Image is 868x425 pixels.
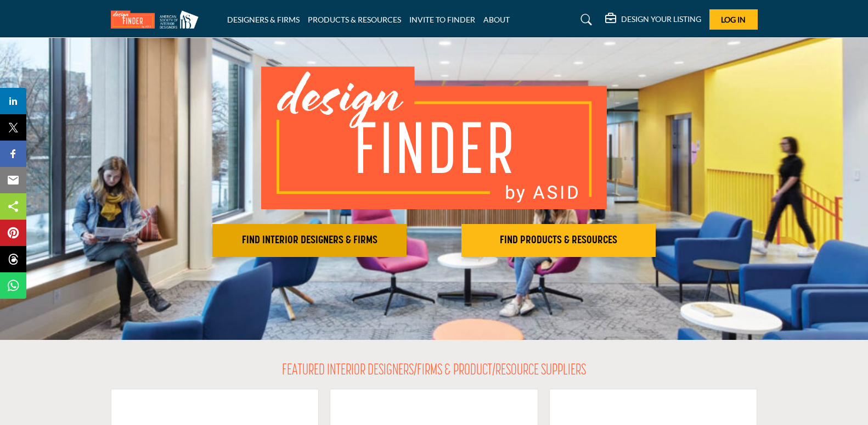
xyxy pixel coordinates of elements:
[709,9,758,30] button: Log In
[465,234,652,247] h2: FIND PRODUCTS & RESOURCES
[216,234,403,247] h2: FIND INTERIOR DESIGNERS & FIRMS
[621,14,701,24] h5: DESIGN YOUR LISTING
[227,15,300,24] a: DESIGNERS & FIRMS
[570,11,599,29] a: Search
[483,15,510,24] a: ABOUT
[409,15,475,24] a: INVITE TO FINDER
[605,13,701,26] div: DESIGN YOUR LISTING
[282,362,586,381] h2: FEATURED INTERIOR DESIGNERS/FIRMS & PRODUCT/RESOURCE SUPPLIERS
[261,66,607,209] img: image
[461,224,656,257] button: FIND PRODUCTS & RESOURCES
[721,15,746,24] span: Log In
[212,224,407,257] button: FIND INTERIOR DESIGNERS & FIRMS
[111,10,204,29] img: Site Logo
[308,15,401,24] a: PRODUCTS & RESOURCES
